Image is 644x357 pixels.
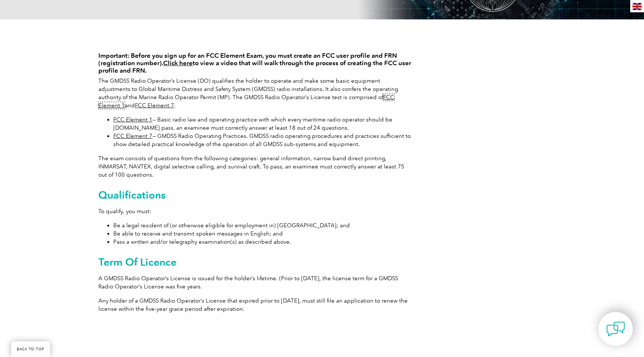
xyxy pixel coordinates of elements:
[113,116,152,123] a: FCC Element 1
[632,3,642,10] img: en
[113,230,411,238] li: Be able to receive and transmit spoken messages in English; and
[113,133,152,139] a: FCC Element 7
[98,256,411,268] h2: Term Of Licence
[11,341,50,357] a: BACK TO TOP
[113,238,411,246] li: Pass a written and/or telegraphy examination(s) as described above.
[113,221,411,230] li: Be a legal resident of (or otherwise eligible for employment in) [GEOGRAPHIC_DATA]; and
[163,59,193,67] a: Click here
[98,207,411,215] p: To qualify, you must:
[606,320,625,338] img: contact-chat.png
[113,132,411,148] li: — GMDSS Radio Operating Practices. GMDSS radio operating procedures and practices sufficient to s...
[98,154,411,179] p: The exam consists of questions from the following categories: general information, narrow band di...
[98,52,411,74] h4: Important: Before you sign up for an FCC Element Exam, you must create an FCC user profile and FR...
[113,116,411,132] li: — Basic radio law and operating practice with which every maritime radio operator should be [DOMA...
[98,77,411,110] p: The GMDSS Radio Operator’s License (DO) qualifies the holder to operate and make some basic equip...
[98,189,411,201] h2: Qualifications
[135,102,174,109] a: FCC Element 7
[98,297,411,313] p: Any holder of a GMDSS Radio Operator’s License that expired prior to [DATE], must still file an a...
[98,274,411,291] p: A GMDSS Radio Operator’s License is issued for the holder’s lifetime. (Prior to [DATE], the licen...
